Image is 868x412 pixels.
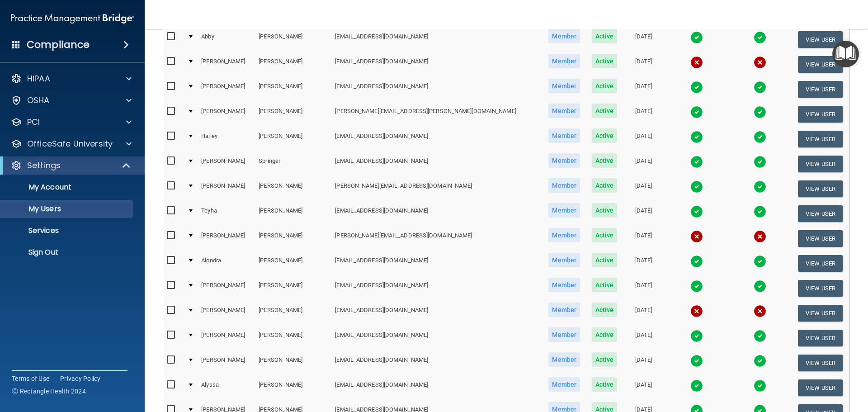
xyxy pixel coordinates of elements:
p: Settings [27,160,61,171]
img: tick.e7d51cea.svg [754,156,766,168]
button: View User [798,255,843,272]
img: cross.ca9f0e7f.svg [690,305,703,317]
td: [PERSON_NAME] [198,152,255,176]
button: View User [798,305,843,322]
span: Active [592,303,618,317]
span: Active [592,203,618,218]
p: Services [6,226,129,235]
img: tick.e7d51cea.svg [690,355,703,367]
img: tick.e7d51cea.svg [754,81,766,94]
a: PCI [11,117,132,128]
img: tick.e7d51cea.svg [754,31,766,44]
span: Active [592,327,618,342]
td: [EMAIL_ADDRESS][DOMAIN_NAME] [331,301,542,326]
td: [DATE] [623,102,665,127]
span: Member [548,377,580,392]
span: Member [548,303,580,317]
td: [DATE] [623,350,665,375]
p: Sign Out [6,248,129,257]
td: [EMAIL_ADDRESS][DOMAIN_NAME] [331,350,542,375]
img: tick.e7d51cea.svg [690,280,703,293]
td: [EMAIL_ADDRESS][DOMAIN_NAME] [331,77,542,102]
button: View User [798,81,843,98]
td: Alondra [198,251,255,276]
img: tick.e7d51cea.svg [690,255,703,268]
td: [DATE] [623,326,665,350]
td: [PERSON_NAME] [255,127,331,152]
td: [PERSON_NAME] [198,301,255,326]
img: tick.e7d51cea.svg [690,180,703,193]
button: View User [798,230,843,247]
td: [DATE] [623,226,665,251]
img: tick.e7d51cea.svg [690,156,703,168]
td: [PERSON_NAME] [255,226,331,251]
td: [EMAIL_ADDRESS][DOMAIN_NAME] [331,127,542,152]
td: [PERSON_NAME][EMAIL_ADDRESS][PERSON_NAME][DOMAIN_NAME] [331,102,542,127]
button: View User [798,156,843,172]
a: HIPAA [11,73,132,84]
td: Teyha [198,201,255,226]
td: [PERSON_NAME] [198,350,255,375]
img: tick.e7d51cea.svg [690,330,703,342]
td: [DATE] [623,176,665,201]
td: [DATE] [623,52,665,77]
img: tick.e7d51cea.svg [754,106,766,118]
img: tick.e7d51cea.svg [754,379,766,392]
button: Open Resource Center [832,41,859,67]
td: [PERSON_NAME] [198,176,255,201]
td: [PERSON_NAME] [198,326,255,350]
td: [EMAIL_ADDRESS][DOMAIN_NAME] [331,326,542,350]
td: [PERSON_NAME] [255,201,331,226]
td: [PERSON_NAME] [198,226,255,251]
td: [PERSON_NAME] [255,276,331,301]
button: View User [798,205,843,222]
td: [EMAIL_ADDRESS][DOMAIN_NAME] [331,52,542,77]
td: Alyssa [198,375,255,400]
span: Member [548,29,580,43]
button: View User [798,106,843,123]
td: Abby [198,27,255,52]
p: OSHA [27,95,50,106]
td: [PERSON_NAME] [198,52,255,77]
img: tick.e7d51cea.svg [690,81,703,94]
button: View User [798,56,843,73]
span: Member [548,153,580,168]
img: tick.e7d51cea.svg [754,255,766,268]
span: Active [592,278,618,292]
td: [PERSON_NAME] [198,102,255,127]
td: [PERSON_NAME][EMAIL_ADDRESS][DOMAIN_NAME] [331,176,542,201]
td: [PERSON_NAME] [255,375,331,400]
td: [DATE] [623,127,665,152]
img: tick.e7d51cea.svg [754,205,766,218]
img: cross.ca9f0e7f.svg [754,305,766,317]
a: OSHA [11,95,132,106]
img: tick.e7d51cea.svg [754,180,766,193]
img: PMB logo [11,9,134,28]
p: My Users [6,204,129,213]
td: [PERSON_NAME] [255,301,331,326]
p: My Account [6,183,129,192]
a: Privacy Policy [60,374,101,383]
td: [EMAIL_ADDRESS][DOMAIN_NAME] [331,276,542,301]
img: cross.ca9f0e7f.svg [754,56,766,69]
button: View User [798,280,843,297]
span: Active [592,104,618,118]
td: [PERSON_NAME] [255,251,331,276]
img: tick.e7d51cea.svg [690,131,703,143]
span: Member [548,228,580,242]
td: [PERSON_NAME] [255,77,331,102]
span: Active [592,153,618,168]
span: Member [548,203,580,218]
a: Terms of Use [12,374,49,383]
iframe: Drift Widget Chat Controller [712,348,857,384]
img: tick.e7d51cea.svg [690,106,703,118]
button: View User [798,180,843,197]
td: [DATE] [623,301,665,326]
td: [EMAIL_ADDRESS][DOMAIN_NAME] [331,27,542,52]
td: [DATE] [623,27,665,52]
td: [EMAIL_ADDRESS][DOMAIN_NAME] [331,375,542,400]
td: [PERSON_NAME] [255,102,331,127]
img: tick.e7d51cea.svg [690,379,703,392]
td: [PERSON_NAME] [255,350,331,375]
p: PCI [27,117,40,128]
